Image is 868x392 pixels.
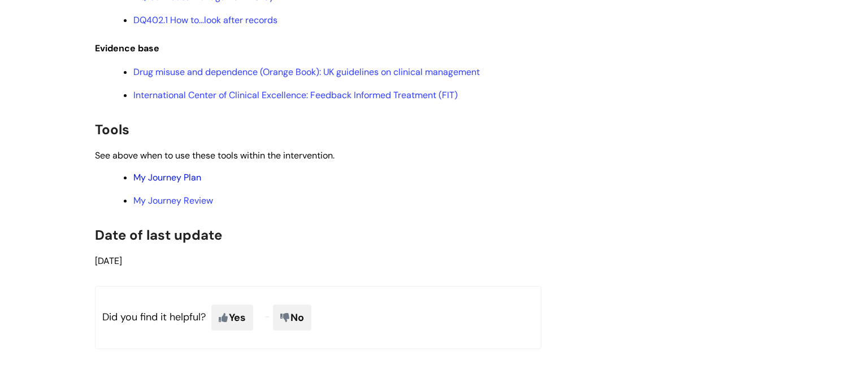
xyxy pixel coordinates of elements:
[95,226,222,244] span: Date of last update
[95,255,122,267] span: [DATE]
[95,121,129,138] span: Tools
[133,66,480,78] a: Drug misuse and dependence (Orange Book): UK guidelines on clinical management
[273,305,311,331] span: No
[133,195,213,206] a: My Journey Review
[133,89,458,101] a: International Center of Clinical Excellence: Feedback Informed Treatment (FIT)
[133,171,201,183] a: My Journey Plan
[95,149,335,161] span: See above when to use these tools within the intervention.
[95,286,541,349] p: Did you find it helpful?
[211,305,253,331] span: Yes
[133,14,277,26] a: DQ402.1 How to…look after records
[95,42,159,54] span: Evidence base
